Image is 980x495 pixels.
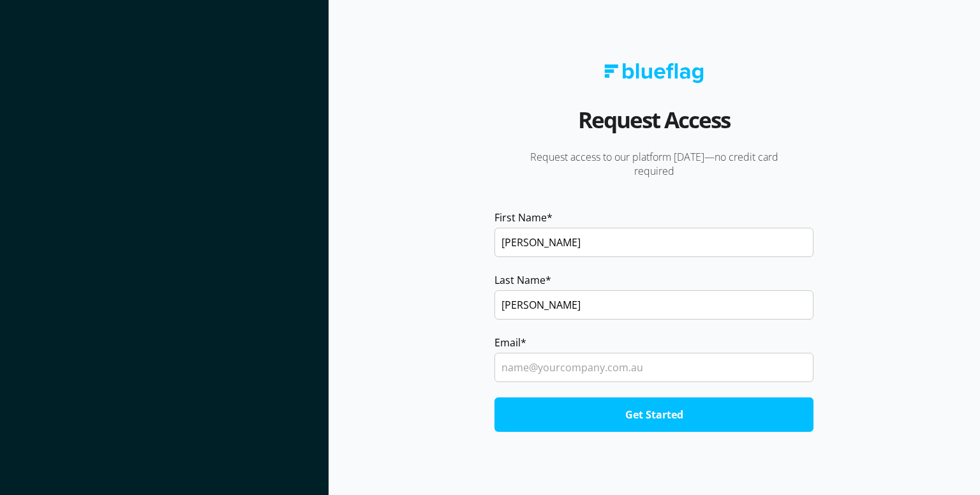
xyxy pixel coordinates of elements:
input: John [494,228,813,257]
p: Request access to our platform [DATE]—no credit card required [491,150,817,178]
input: Get Started [494,397,813,432]
span: First Name [494,210,547,225]
h2: Request Access [578,102,730,150]
span: Last Name [494,272,546,288]
input: name@yourcompany.com.au [494,353,813,382]
img: Blue Flag logo [604,63,704,83]
input: Smith [494,290,813,320]
span: Email [494,335,521,350]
